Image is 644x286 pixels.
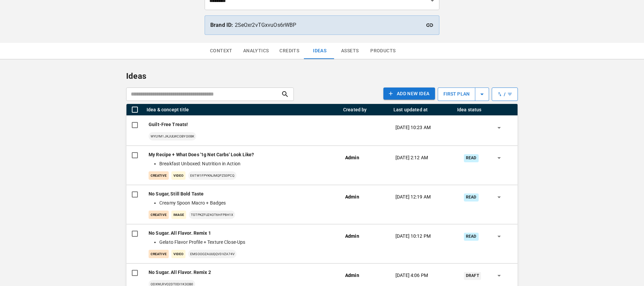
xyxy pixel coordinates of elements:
[274,43,305,59] button: Credits
[438,88,489,101] button: first plan
[188,250,236,258] p: EMsoOOzAuUQQV3vZA74v
[383,88,435,100] button: Add NEW IDEA
[305,43,335,59] button: Ideas
[343,107,367,112] div: Created by
[395,124,431,131] p: [DATE] 10:23 AM
[457,107,482,112] div: Idea status
[188,171,236,180] p: E6TW1FPYKNJmqpZS0PcQ
[149,151,334,158] p: My Recipe + What Does '1g Net Carbs' Look Like?
[126,70,518,82] p: Ideas
[149,190,334,197] p: No Sugar, Still Bold Taste
[238,43,274,59] button: Analytics
[149,132,196,140] p: wylym1jKjUlwCObYo0BK
[438,87,475,102] p: first plan
[189,211,235,219] p: TGTPkzFuZ4oT6Hfp8H1X
[464,272,481,280] div: Draft
[464,193,479,201] div: Read
[147,107,189,112] div: Idea & concept title
[385,108,388,111] button: Menu
[149,171,169,180] p: creative
[159,239,332,246] li: Gelato Flavor Profile + Texture Close-Ups
[335,108,338,111] button: Menu
[464,154,479,162] div: Read
[383,88,435,101] a: Add NEW IDEA
[345,233,359,240] p: Admin
[449,108,452,111] button: Menu
[395,154,428,161] p: [DATE] 2:12 AM
[159,199,332,207] li: Creamy Spoon Macro + Badges
[395,193,431,201] p: [DATE] 12:19 AM
[171,171,185,180] p: Video
[395,272,428,279] p: [DATE] 4:06 PM
[210,22,233,28] strong: Brand ID:
[365,43,401,59] button: Products
[345,154,359,161] p: Admin
[335,43,365,59] button: Assets
[149,121,334,128] p: Guilt-Free Treats!
[171,250,185,258] p: Video
[149,230,334,237] p: No Sugar. All Flavor. Remix 1
[149,250,169,258] p: creative
[513,108,516,111] button: Menu
[171,211,186,219] p: Image
[210,21,434,29] p: 2SeOxr2vTGxvuOs6rWBP
[345,193,359,201] p: Admin
[345,272,359,279] p: Admin
[159,160,332,167] li: Breakfast Unboxed: Nutrition in Action
[205,43,238,59] button: Context
[149,269,334,276] p: No Sugar. All Flavor. Remix 2
[393,107,428,112] div: Last updated at
[464,233,479,240] div: Read
[149,211,169,219] p: creative
[395,233,431,240] p: [DATE] 10:12 PM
